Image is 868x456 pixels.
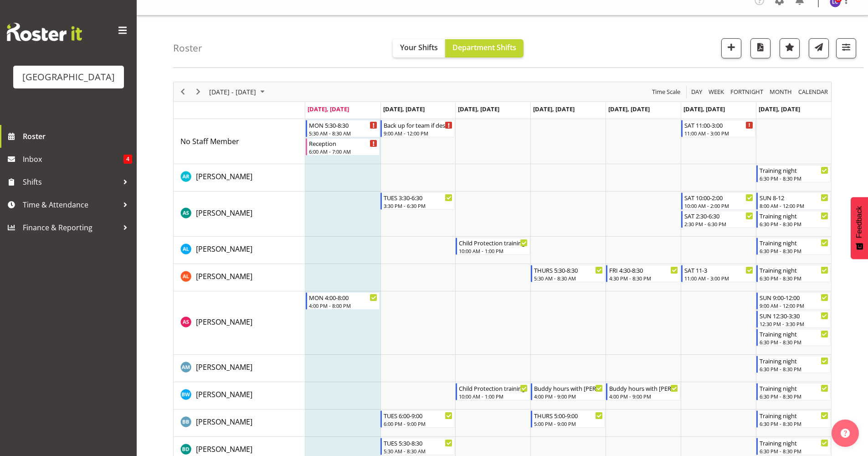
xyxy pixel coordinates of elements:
button: Send a list of all shifts for the selected filtered period to all rostered employees. [809,38,829,58]
td: Alex Laverty resource [174,264,305,291]
div: Training night [760,438,828,447]
div: Reception [309,139,378,148]
button: September 08 - 14, 2025 [208,86,269,98]
span: Roster [23,130,132,143]
a: [PERSON_NAME] [196,207,252,218]
div: Training night [760,329,828,338]
div: SUN 12:30-3:30 [760,311,828,320]
button: Add a new shift [721,38,741,58]
div: 12:30 PM - 3:30 PM [760,320,828,327]
div: No Staff Member"s event - Back up for team if desperate Begin From Tuesday, September 9, 2025 at ... [380,120,455,137]
div: SUN 9:00-12:00 [760,293,828,302]
div: 10:00 AM - 1:00 PM [459,247,528,254]
div: 6:00 AM - 7:00 AM [309,148,378,155]
td: No Staff Member resource [174,119,305,164]
td: Angus McLeay resource [174,355,305,382]
div: Alex Sansom"s event - Training night Begin From Sunday, September 14, 2025 at 6:30:00 PM GMT+12:0... [756,329,831,346]
button: Fortnight [729,86,765,98]
div: Addison Robertson"s event - Training night Begin From Sunday, September 14, 2025 at 6:30:00 PM GM... [756,165,831,182]
button: Time Scale [651,86,682,98]
div: Training night [760,238,828,247]
button: Highlight an important date within the roster. [780,38,800,58]
div: 6:30 PM - 8:30 PM [760,175,828,182]
button: Month [797,86,830,98]
div: 6:30 PM - 8:30 PM [760,220,828,228]
div: 6:30 PM - 8:30 PM [760,338,828,346]
button: Timeline Week [707,86,726,98]
span: [DATE] - [DATE] [208,86,257,98]
div: Training night [760,211,828,220]
span: Feedback [855,206,863,238]
a: [PERSON_NAME] [196,416,252,427]
div: SAT 10:00-2:00 [684,193,753,202]
a: [PERSON_NAME] [196,444,252,455]
div: Bradley Barton"s event - Training night Begin From Sunday, September 14, 2025 at 6:30:00 PM GMT+1... [756,410,831,428]
span: Fortnight [729,86,764,98]
div: 6:30 PM - 8:30 PM [760,393,828,400]
div: 9:00 AM - 12:00 PM [384,130,452,137]
div: 5:30 AM - 8:30 AM [309,130,378,137]
span: [PERSON_NAME] [196,208,252,218]
div: 4:30 PM - 8:30 PM [609,275,678,282]
div: Training night [760,166,828,175]
div: Alex Sansom"s event - SUN 12:30-3:30 Begin From Sunday, September 14, 2025 at 12:30:00 PM GMT+12:... [756,311,831,328]
button: Download a PDF of the roster according to the set date range. [750,38,770,58]
span: Finance & Reporting [23,221,118,234]
div: Ajay Smith"s event - SUN 8-12 Begin From Sunday, September 14, 2025 at 8:00:00 AM GMT+12:00 Ends ... [756,192,831,210]
div: MON 4:00-8:00 [309,293,378,302]
button: Your Shifts [393,39,445,57]
div: 9:00 AM - 12:00 PM [760,302,828,309]
span: [PERSON_NAME] [196,244,252,254]
div: 10:00 AM - 2:00 PM [684,202,753,209]
span: [DATE], [DATE] [308,105,349,113]
button: Feedback - Show survey [851,197,868,259]
div: No Staff Member"s event - Reception Begin From Monday, September 8, 2025 at 6:00:00 AM GMT+12:00 ... [306,138,380,155]
span: [PERSON_NAME] [196,271,252,281]
div: SAT 2:30-6:30 [684,211,753,220]
span: Time & Attendance [23,198,118,212]
div: 11:00 AM - 3:00 PM [684,130,753,137]
a: No Staff Member [180,136,239,147]
div: 3:30 PM - 6:30 PM [384,202,452,209]
td: Alesana Lafoga resource [174,237,305,264]
div: Braedyn Dykes"s event - Training night Begin From Sunday, September 14, 2025 at 6:30:00 PM GMT+12... [756,438,831,455]
div: 4:00 PM - 8:00 PM [309,302,378,309]
div: 4:00 PM - 9:00 PM [609,393,678,400]
span: [DATE], [DATE] [683,105,725,113]
div: FRI 4:30-8:30 [609,265,678,275]
div: Alex Laverty"s event - THURS 5:30-8:30 Begin From Thursday, September 11, 2025 at 5:30:00 AM GMT+... [531,265,605,282]
td: Ben Wyatt resource [174,382,305,409]
div: Bradley Barton"s event - THURS 5:00-9:00 Begin From Thursday, September 11, 2025 at 5:00:00 PM GM... [531,410,605,428]
div: Ben Wyatt"s event - Buddy hours with Jack Begin From Friday, September 12, 2025 at 4:00:00 PM GMT... [606,383,680,400]
div: 6:00 PM - 9:00 PM [384,420,452,427]
span: [DATE], [DATE] [533,105,575,113]
a: [PERSON_NAME] [196,316,252,327]
div: Alex Laverty"s event - FRI 4:30-8:30 Begin From Friday, September 12, 2025 at 4:30:00 PM GMT+12:0... [606,265,680,282]
div: Ben Wyatt"s event - Buddy hours with Jack Begin From Thursday, September 11, 2025 at 4:00:00 PM G... [531,383,605,400]
span: Time Scale [651,86,681,98]
div: Alex Laverty"s event - Training night Begin From Sunday, September 14, 2025 at 6:30:00 PM GMT+12:... [756,265,831,282]
span: 4 [123,155,132,164]
div: SAT 11-3 [684,265,753,275]
span: [PERSON_NAME] [196,171,252,181]
span: [DATE], [DATE] [608,105,650,113]
div: 6:30 PM - 8:30 PM [760,420,828,427]
div: Child Protection training [459,383,528,393]
button: Previous [177,86,189,98]
div: 8:00 AM - 12:00 PM [760,202,828,209]
span: [PERSON_NAME] [196,389,252,399]
div: SUN 8-12 [760,193,828,202]
div: Buddy hours with [PERSON_NAME] [609,383,678,393]
span: Day [690,86,703,98]
div: 5:00 PM - 9:00 PM [534,420,603,427]
a: [PERSON_NAME] [196,244,252,254]
div: Previous [175,82,190,101]
div: MON 5:30-8:30 [309,120,378,130]
a: [PERSON_NAME] [196,271,252,282]
span: [PERSON_NAME] [196,362,252,372]
button: Department Shifts [445,39,524,57]
a: [PERSON_NAME] [196,362,252,373]
div: TUES 3:30-6:30 [384,193,452,202]
div: TUES 5:30-8:30 [384,438,452,447]
div: Ben Wyatt"s event - Child Protection training Begin From Wednesday, September 10, 2025 at 10:00:0... [456,383,530,400]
